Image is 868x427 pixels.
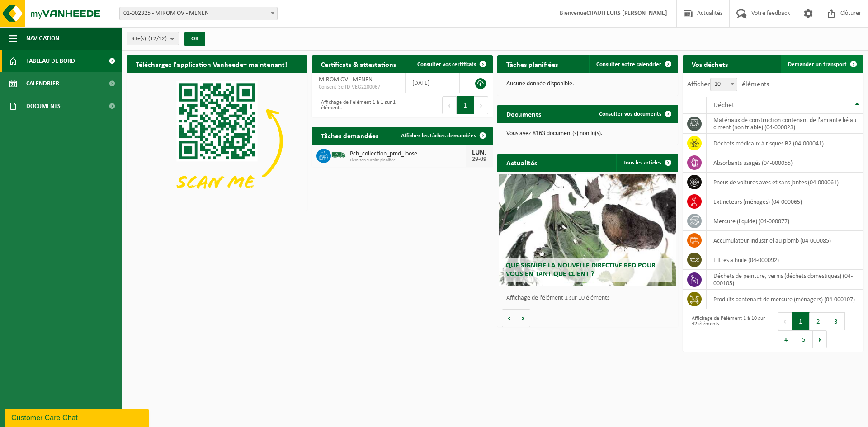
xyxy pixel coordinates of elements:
[120,7,277,20] span: 01-002325 - MIROM OV - MENEN
[394,127,492,145] a: Afficher les tâches demandées
[683,55,737,73] h2: Vos déchets
[687,81,769,88] label: Afficher éléments
[470,149,488,156] div: LUN.
[707,211,863,231] td: mercure (liquide) (04-000077)
[589,55,677,73] a: Consulter votre calendrier
[127,32,179,45] button: Site(s)(12/12)
[474,96,488,114] button: Next
[470,156,488,163] div: 29-09
[810,312,827,330] button: 2
[792,312,810,330] button: 1
[707,250,863,270] td: filtres à huile (04-000092)
[813,330,827,348] button: Next
[596,61,661,67] span: Consulter votre calendrier
[827,312,845,330] button: 3
[710,78,737,91] span: 10
[26,72,59,95] span: Calendrier
[707,173,863,192] td: pneus de voitures avec et sans jantes (04-000061)
[26,27,59,50] span: Navigation
[711,78,737,91] span: 10
[312,127,387,144] h2: Tâches demandées
[417,61,476,67] span: Consulter vos certificats
[499,174,676,286] a: Que signifie la nouvelle directive RED pour vous en tant que client ?
[781,55,863,73] a: Demander un transport
[713,102,734,109] span: Déchet
[350,150,466,158] span: Pch_collection_pmd_loose
[707,192,863,211] td: extincteurs (ménages) (04-000065)
[616,154,677,172] a: Tous les articles
[184,32,205,46] button: OK
[778,330,795,348] button: 4
[119,7,278,20] span: 01-002325 - MIROM OV - MENEN
[331,147,346,163] img: BL-SO-LV
[502,309,516,327] button: Vorige
[132,32,167,46] span: Site(s)
[516,309,530,327] button: Volgende
[26,95,61,117] span: Documents
[707,290,863,309] td: produits contenant de mercure (ménagers) (04-000107)
[457,96,474,114] button: 1
[497,105,550,122] h2: Documents
[778,312,792,330] button: Previous
[788,61,847,67] span: Demander un transport
[506,295,674,301] p: Affichage de l'élément 1 sur 10 éléments
[599,111,661,117] span: Consulter vos documents
[316,95,398,115] div: Affichage de l'élément 1 à 1 sur 1 éléments
[707,134,863,153] td: déchets médicaux à risques B2 (04-000041)
[5,407,151,427] iframe: chat widget
[497,55,567,73] h2: Tâches planifiées
[795,330,813,348] button: 5
[687,311,769,349] div: Affichage de l'élément 1 à 10 sur 42 éléments
[506,131,669,137] p: Vous avez 8163 document(s) non lu(s).
[319,76,373,83] span: MIROM OV - MENEN
[401,133,476,139] span: Afficher les tâches demandées
[312,55,405,73] h2: Certificats & attestations
[707,270,863,290] td: déchets de peinture, vernis (déchets domestiques) (04-000105)
[410,55,492,73] a: Consulter vos certificats
[497,154,546,171] h2: Actualités
[127,55,296,73] h2: Téléchargez l'application Vanheede+ maintenant!
[592,105,677,123] a: Consulter vos documents
[350,158,466,163] span: Livraison sur site planifiée
[506,81,669,87] p: Aucune donnée disponible.
[707,231,863,250] td: accumulateur industriel au plomb (04-000085)
[406,73,460,93] td: [DATE]
[586,10,667,17] strong: CHAUFFEURS [PERSON_NAME]
[442,96,457,114] button: Previous
[148,36,167,42] count: (12/12)
[127,73,307,209] img: Download de VHEPlus App
[319,84,398,91] span: Consent-SelfD-VEG2200067
[707,153,863,173] td: absorbants usagés (04-000055)
[707,114,863,134] td: matériaux de construction contenant de l'amiante lié au ciment (non friable) (04-000023)
[506,262,656,278] span: Que signifie la nouvelle directive RED pour vous en tant que client ?
[26,50,75,72] span: Tableau de bord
